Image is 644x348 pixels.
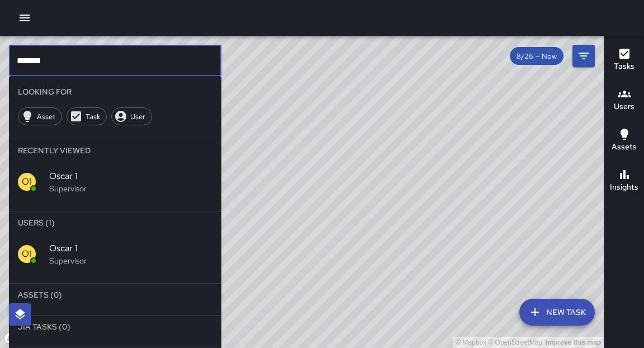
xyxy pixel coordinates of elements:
[9,211,221,234] li: Users (1)
[79,112,106,121] span: Task
[9,139,221,162] li: Recently Viewed
[604,81,644,121] button: Users
[111,107,152,125] div: User
[67,107,107,125] div: Task
[49,183,212,194] p: Supervisor
[9,316,221,338] li: Jia Tasks (0)
[9,81,221,103] li: Looking For
[604,40,644,81] button: Tasks
[572,45,595,67] button: Filters
[612,141,637,153] h6: Assets
[22,247,32,261] p: O1
[124,112,151,121] span: User
[49,255,212,266] p: Supervisor
[510,51,563,61] span: 8/26 — Now
[22,175,32,189] p: O1
[519,299,595,326] button: New Task
[49,242,212,255] span: Oscar 1
[9,284,221,306] li: Assets (0)
[614,101,634,113] h6: Users
[31,112,61,121] span: Asset
[9,234,221,274] div: O1Oscar 1Supervisor
[49,170,212,183] span: Oscar 1
[614,60,634,73] h6: Tasks
[604,161,644,201] button: Insights
[604,121,644,161] button: Assets
[18,107,62,125] div: Asset
[610,181,638,194] h6: Insights
[9,162,221,202] div: O1Oscar 1Supervisor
